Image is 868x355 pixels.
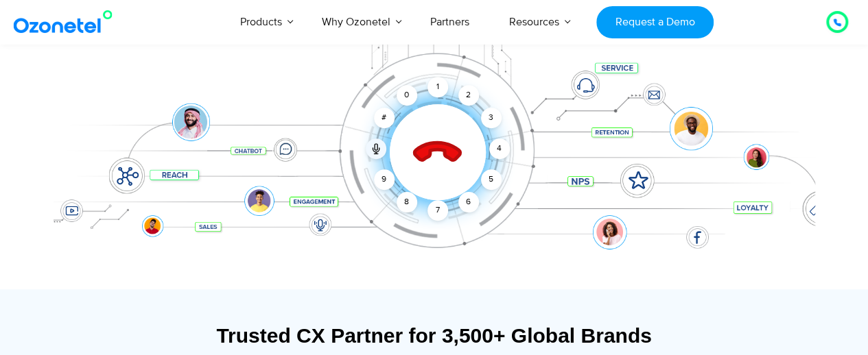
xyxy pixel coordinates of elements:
[374,169,395,190] div: 9
[489,138,510,159] div: 4
[427,77,448,97] div: 1
[596,6,714,38] a: Request a Demo
[427,200,448,221] div: 7
[480,169,501,190] div: 5
[397,192,417,212] div: 8
[458,85,479,106] div: 2
[374,108,395,128] div: #
[397,85,417,106] div: 0
[480,108,501,128] div: 3
[458,192,479,212] div: 6
[60,323,808,347] div: Trusted CX Partner for 3,500+ Global Brands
